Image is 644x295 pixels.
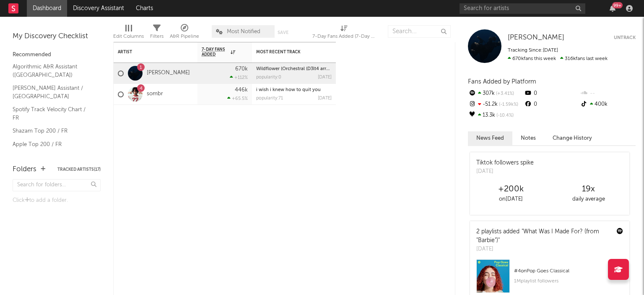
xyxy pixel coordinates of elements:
[508,34,564,42] a: [PERSON_NAME]
[544,131,600,145] button: Change History
[235,87,248,93] div: 446k
[498,102,518,107] span: -1.59k %
[508,48,558,53] span: Tracking Since: [DATE]
[514,266,623,276] div: # 4 on Pop Goes Classical
[468,110,524,121] div: 13.3k
[113,21,144,45] div: Edit Columns
[57,167,101,172] button: Tracked Artists(17)
[468,88,524,99] div: 307k
[580,88,636,99] div: --
[476,229,599,243] a: "What Was I Made For? (from "Barbie")"
[514,276,623,286] div: 1M playlist followers
[312,21,375,45] div: 7-Day Fans Added (7-Day Fans Added)
[476,245,610,253] div: [DATE]
[508,34,564,41] span: [PERSON_NAME]
[13,179,101,191] input: Search for folders...
[550,184,627,194] div: 19 x
[476,167,534,176] div: [DATE]
[468,99,524,110] div: -51.2k
[318,96,332,101] div: [DATE]
[256,67,337,71] a: Wildflower (Orchestral (D3lt4 arrang.)
[13,62,92,79] a: Algorithmic A&R Assistant ([GEOGRAPHIC_DATA])
[476,159,534,167] div: Tiktok followers spike
[460,3,585,14] input: Search for artists
[550,194,627,204] div: daily average
[256,75,281,80] div: popularity: 0
[13,196,101,206] div: Click to add a folder.
[524,88,579,99] div: 0
[388,25,451,38] input: Search...
[312,31,375,42] div: 7-Day Fans Added (7-Day Fans Added)
[13,126,92,136] a: Shazam Top 200 / FR
[113,31,144,42] div: Edit Columns
[508,56,556,61] span: 670k fans this week
[512,131,544,145] button: Notes
[612,2,623,8] div: 99 +
[318,75,332,80] div: [DATE]
[468,131,512,145] button: News Feed
[472,184,550,194] div: +200k
[227,29,260,34] span: Most Notified
[13,31,101,42] div: My Discovery Checklist
[230,75,248,80] div: +112 %
[614,34,636,42] button: Untrack
[256,96,283,101] div: popularity: 71
[256,88,321,92] a: i wish i knew how to quit you
[580,99,636,110] div: 400k
[524,99,579,110] div: 0
[227,96,248,101] div: +65.5 %
[508,56,608,61] span: 316k fans last week
[150,21,164,45] div: Filters
[13,105,92,122] a: Spotify Track Velocity Chart / FR
[235,66,248,72] div: 670k
[170,31,199,42] div: A&R Pipeline
[256,88,332,92] div: i wish i knew how to quit you
[150,31,164,42] div: Filters
[610,5,615,12] button: 99+
[256,50,319,55] div: Most Recent Track
[256,67,332,71] div: Wildflower (Orchestral (D3lt4 arrang.)
[13,84,92,101] a: [PERSON_NAME] Assistant / [GEOGRAPHIC_DATA]
[472,194,550,204] div: on [DATE]
[147,91,163,98] a: sombr
[476,227,610,245] div: 2 playlists added
[118,50,181,55] div: Artist
[278,30,288,35] button: Save
[495,91,514,96] span: +3.41 %
[13,140,92,149] a: Apple Top 200 / FR
[13,50,101,60] div: Recommended
[468,78,536,85] span: Fans Added by Platform
[13,164,36,175] div: Folders
[202,47,229,57] span: 7-Day Fans Added
[495,113,514,118] span: -10.4 %
[170,21,199,45] div: A&R Pipeline
[147,70,190,77] a: [PERSON_NAME]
